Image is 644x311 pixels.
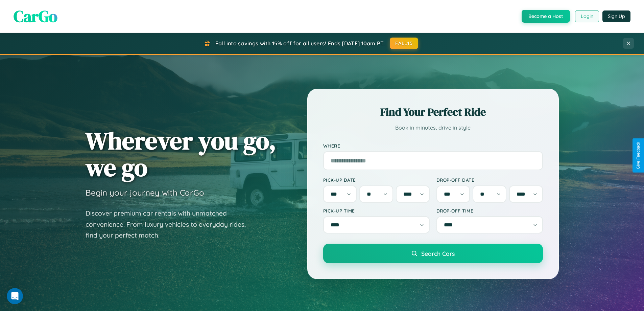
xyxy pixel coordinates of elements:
iframe: Intercom live chat [7,288,23,304]
label: Drop-off Date [436,177,543,183]
label: Drop-off Time [436,208,543,214]
div: Give Feedback [636,142,641,169]
span: Search Cars [421,250,455,257]
label: Pick-up Time [323,208,430,214]
label: Where [323,143,543,149]
span: CarGo [14,5,57,27]
button: Login [575,10,599,22]
h2: Find Your Perfect Ride [323,105,543,119]
h3: Begin your journey with CarGo [86,187,204,198]
label: Pick-up Date [323,177,430,183]
button: Search Cars [323,244,543,263]
h1: Wherever you go, we go [86,127,276,181]
p: Book in minutes, drive in style [323,123,543,133]
button: Become a Host [522,10,570,23]
span: Fall into savings with 15% off for all users! Ends [DATE] 10am PT. [215,40,385,47]
button: FALL15 [390,38,418,49]
p: Discover premium car rentals with unmatched convenience. From luxury vehicles to everyday rides, ... [86,208,255,241]
button: Sign Up [602,10,630,22]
